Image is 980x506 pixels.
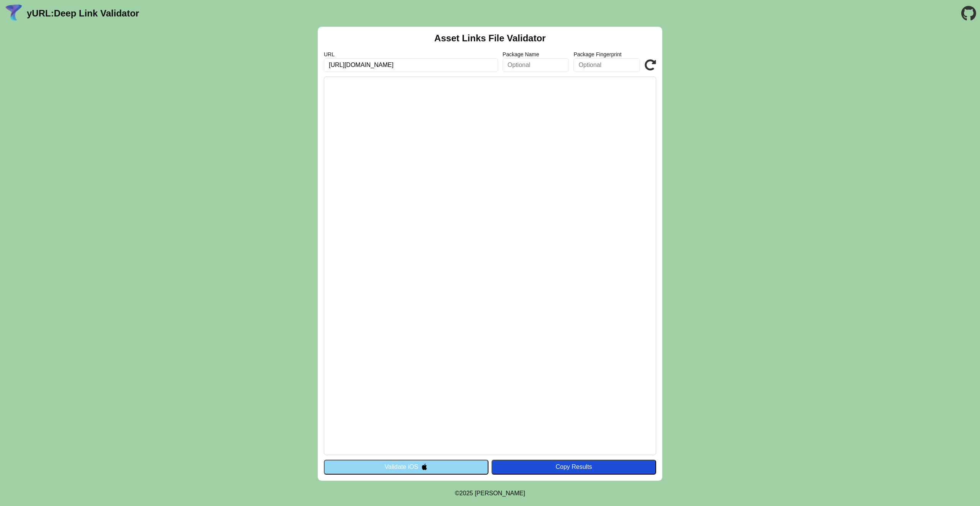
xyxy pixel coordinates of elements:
button: Validate iOS [324,460,488,474]
button: Copy Results [492,460,656,474]
footer: © [455,481,525,506]
img: appleIcon.svg [421,464,428,470]
div: Copy Results [495,464,652,470]
label: Package Fingerprint [573,51,640,57]
a: yURL:Deep Link Validator [27,8,139,19]
input: Required [324,58,498,72]
input: Optional [503,58,569,72]
span: 2025 [459,490,473,496]
h2: Asset Links File Validator [434,33,546,44]
a: Michael Ibragimchayev's Personal Site [475,490,525,496]
label: URL [324,51,498,57]
img: yURL Logo [4,3,24,23]
input: Optional [573,58,640,72]
label: Package Name [503,51,569,57]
